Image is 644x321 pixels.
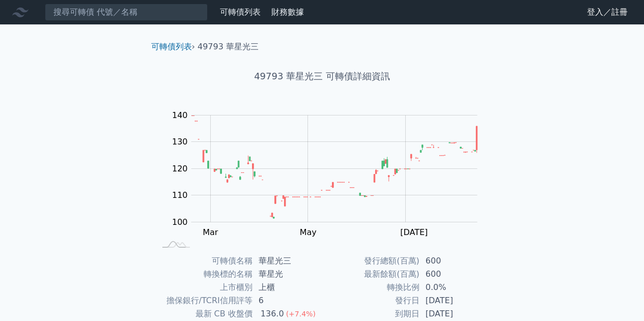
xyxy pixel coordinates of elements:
tspan: [DATE] [400,227,428,237]
tspan: 100 [172,217,188,227]
td: 最新 CB 收盤價 [155,307,253,320]
td: 到期日 [322,307,419,320]
td: 發行日 [322,294,419,307]
li: 49793 華星光三 [198,41,259,53]
a: 可轉債列表 [151,42,192,51]
td: 可轉債名稱 [155,254,253,268]
tspan: 140 [172,110,188,120]
td: 華星光 [253,268,322,281]
tspan: May [300,227,317,237]
td: 6 [253,294,322,307]
a: 財務數據 [271,7,304,17]
tspan: 110 [172,190,188,200]
td: [DATE] [419,307,489,320]
tspan: Mar [203,227,218,237]
td: 轉換比例 [322,281,419,294]
td: 轉換標的名稱 [155,268,253,281]
input: 搜尋可轉債 代號／名稱 [45,4,208,21]
span: (+7.4%) [286,310,316,318]
td: 華星光三 [253,254,322,268]
td: [DATE] [419,294,489,307]
g: Chart [166,110,492,237]
div: 136.0 [259,307,286,320]
td: 上市櫃別 [155,281,253,294]
tspan: 130 [172,137,188,147]
td: 600 [419,268,489,281]
td: 最新餘額(百萬) [322,268,419,281]
a: 登入／註冊 [579,4,636,20]
li: › [151,41,195,53]
h1: 49793 華星光三 可轉債詳細資訊 [143,69,501,83]
a: 可轉債列表 [220,7,261,17]
tspan: 120 [172,164,188,173]
td: 擔保銀行/TCRI信用評等 [155,294,253,307]
td: 上櫃 [253,281,322,294]
td: 600 [419,254,489,268]
td: 發行總額(百萬) [322,254,419,268]
td: 0.0% [419,281,489,294]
